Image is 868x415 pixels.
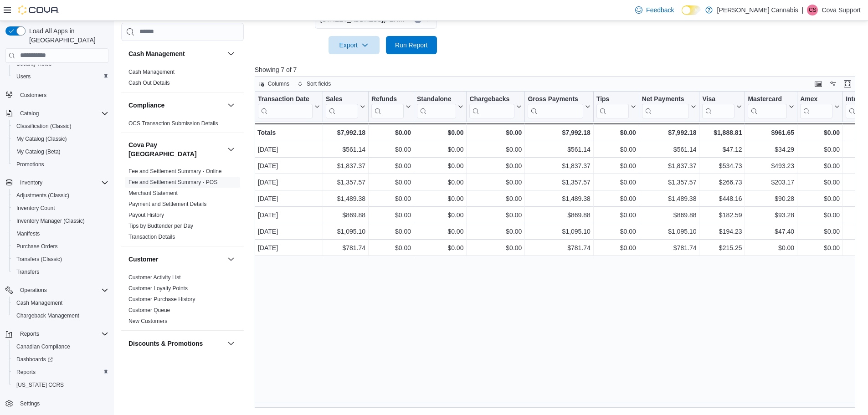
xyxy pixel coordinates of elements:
div: Tips [596,95,629,103]
div: $0.00 [371,210,411,220]
button: Sort fields [294,78,334,89]
div: Amex [800,95,832,118]
span: Promotions [13,159,108,170]
div: $0.00 [596,144,636,155]
a: Transfers [13,266,43,277]
div: $0.00 [800,144,840,155]
span: Customer Activity List [128,274,181,281]
button: Customer [128,255,224,264]
div: $561.14 [642,144,697,155]
div: $90.28 [748,193,794,204]
div: $7,992.18 [642,127,697,138]
div: Chargebacks [469,95,514,118]
span: Dashboards [13,354,108,365]
div: Cova Pay [GEOGRAPHIC_DATA] [121,166,244,246]
div: $266.73 [702,177,742,188]
span: Feedback [646,5,674,15]
div: $0.00 [371,193,411,204]
span: Cash Management [16,299,62,307]
div: [DATE] [258,226,320,237]
button: Catalog [16,108,42,119]
button: Canadian Compliance [9,340,112,353]
button: Settings [2,397,112,410]
div: Mastercard [748,95,787,103]
div: $0.00 [469,127,522,138]
button: Purchase Orders [9,240,112,253]
div: $1,489.38 [326,193,365,204]
h3: Customer [128,255,158,264]
div: $0.00 [371,177,411,188]
p: [PERSON_NAME] Cannabis [717,5,798,15]
span: Sort fields [307,80,331,87]
button: Transfers [9,266,112,278]
span: Settings [20,400,40,407]
a: Purchase Orders [13,241,62,252]
div: $0.00 [469,226,522,237]
div: $1,095.10 [642,226,697,237]
button: Cash Management [128,49,224,58]
div: $0.00 [469,242,522,253]
span: My Catalog (Beta) [16,148,61,155]
button: Cash Management [9,297,112,309]
span: Reports [13,367,108,378]
span: Inventory [16,177,108,188]
button: Display options [827,78,838,89]
a: Transaction Details [128,234,175,240]
div: Gross Payments [528,95,583,103]
div: $0.00 [469,160,522,171]
span: Transfers [13,266,108,277]
a: Cash Out Details [128,80,170,86]
div: $0.00 [417,177,463,188]
a: Settings [16,398,43,409]
div: $0.00 [417,226,463,237]
h3: Compliance [128,101,164,110]
div: $0.00 [596,226,636,237]
span: Inventory Manager (Classic) [13,215,108,226]
div: Visa [702,95,734,118]
span: Chargeback Management [13,310,108,321]
a: Manifests [13,228,43,239]
span: Operations [16,285,108,296]
div: $869.88 [642,210,697,220]
span: My Catalog (Beta) [13,146,108,157]
div: $534.73 [702,160,742,171]
button: Enter fullscreen [842,78,853,89]
div: $869.88 [528,210,590,220]
button: Transfers (Classic) [9,253,112,266]
button: Sales [326,95,365,118]
a: Classification (Classic) [13,121,75,132]
a: Customers [16,90,50,101]
span: Tips by Budtender per Day [128,222,193,230]
span: Customer Queue [128,307,170,314]
span: [US_STATE] CCRS [16,381,64,389]
button: Net Payments [642,95,697,118]
img: Cova [18,5,59,15]
div: $781.74 [642,242,697,253]
span: Customers [20,92,46,99]
a: Customer Activity List [128,274,181,281]
span: Settings [16,398,108,409]
div: $493.23 [748,160,794,171]
button: Users [9,70,112,83]
div: $0.00 [371,127,411,138]
div: Sales [326,95,358,118]
a: Fee and Settlement Summary - POS [128,179,217,185]
div: $1,489.38 [642,193,697,204]
span: Cash Out Details [128,79,170,87]
span: Reports [20,330,39,338]
a: Payout History [128,212,164,218]
div: $1,489.38 [528,193,590,204]
button: Adjustments (Classic) [9,189,112,202]
span: My Catalog (Classic) [16,135,67,143]
span: Inventory Count [16,205,55,212]
a: OCS Transaction Submission Details [128,120,218,127]
span: Adjustments (Classic) [16,192,69,199]
div: $0.00 [800,177,840,188]
a: Chargeback Management [13,310,83,321]
h3: Cash Management [128,49,185,58]
span: Users [16,73,31,80]
div: Cash Management [121,67,244,92]
a: Transfers (Classic) [13,254,66,265]
div: $0.00 [800,210,840,220]
a: Dashboards [9,353,112,366]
